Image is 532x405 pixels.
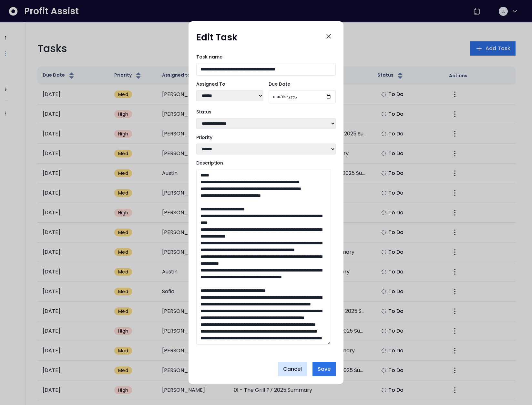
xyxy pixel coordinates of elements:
[283,365,302,373] span: Cancel
[196,160,336,166] label: Description
[322,29,336,43] button: Close
[312,362,336,376] button: Save
[278,362,307,376] button: Cancel
[196,32,238,43] h1: Edit Task
[196,81,263,88] label: Assigned To
[269,81,336,88] label: Due Date
[196,54,336,60] label: Task name
[196,109,336,115] label: Status
[196,134,336,141] label: Priority
[318,365,331,373] span: Save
